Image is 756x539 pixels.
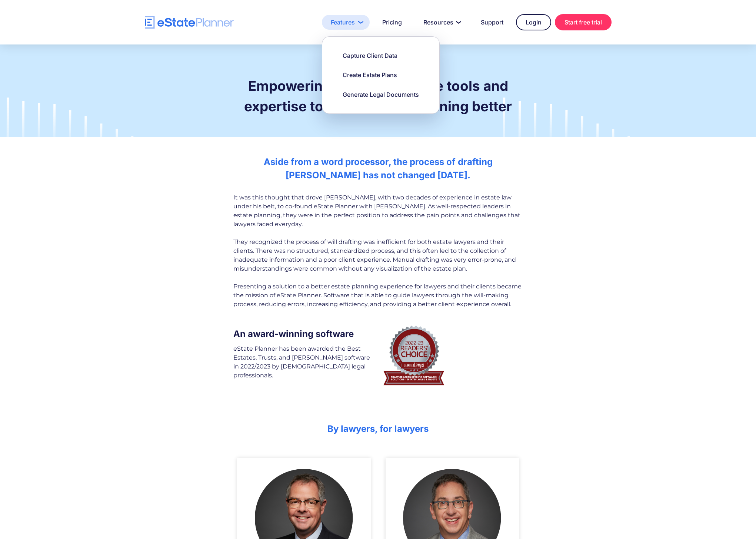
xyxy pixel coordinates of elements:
[343,52,397,60] div: Capture Client Data
[382,324,447,388] img: Canadian Lawyer's award for best Estates, Wills, and Trusts software
[555,14,612,30] a: Start free trial
[145,16,234,29] a: home
[472,15,512,30] a: Support
[333,87,428,102] a: Generate Legal Documents
[414,15,468,30] a: Resources
[233,155,523,182] h2: Aside from a word processor, the process of drafting [PERSON_NAME] has not changed [DATE].
[333,48,407,63] a: Capture Client Data
[233,422,523,436] h2: By lawyers, for lawyers
[233,327,374,341] h2: An award-winning software
[343,71,397,79] div: Create Estate Plans
[233,76,523,116] h1: Empowering lawyers with the tools and expertise to make estate planning better
[233,344,374,380] div: eState Planner has been awarded the Best Estates, Trusts, and [PERSON_NAME] software in 2022/2023...
[333,67,406,83] a: Create Estate Plans
[52,59,704,68] div: About eState Planner
[516,14,551,30] a: Login
[373,15,411,30] a: Pricing
[343,90,419,99] div: Generate Legal Documents
[233,193,523,309] div: It was this thought that drove [PERSON_NAME], with two decades of experience in estate law under ...
[322,15,370,30] a: Features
